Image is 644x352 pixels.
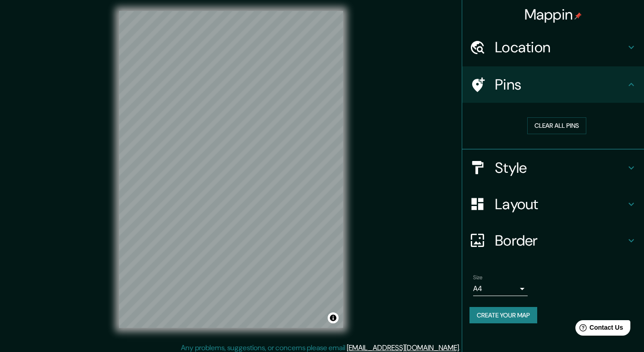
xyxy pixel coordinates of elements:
[495,159,626,177] h4: Style
[495,38,626,56] h4: Location
[524,5,582,24] h4: Mappin
[462,29,644,65] div: Location
[328,312,339,323] button: Toggle attribution
[495,75,626,94] h4: Pins
[462,150,644,186] div: Style
[495,195,626,213] h4: Layout
[527,117,586,134] button: Clear all pins
[469,307,537,324] button: Create your map
[473,273,483,281] label: Size
[462,222,644,259] div: Border
[495,231,626,250] h4: Border
[473,282,528,296] div: A4
[462,186,644,222] div: Layout
[119,11,343,328] canvas: Map
[462,66,644,103] div: Pins
[563,317,634,342] iframe: Help widget launcher
[574,12,582,20] img: pin-icon.png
